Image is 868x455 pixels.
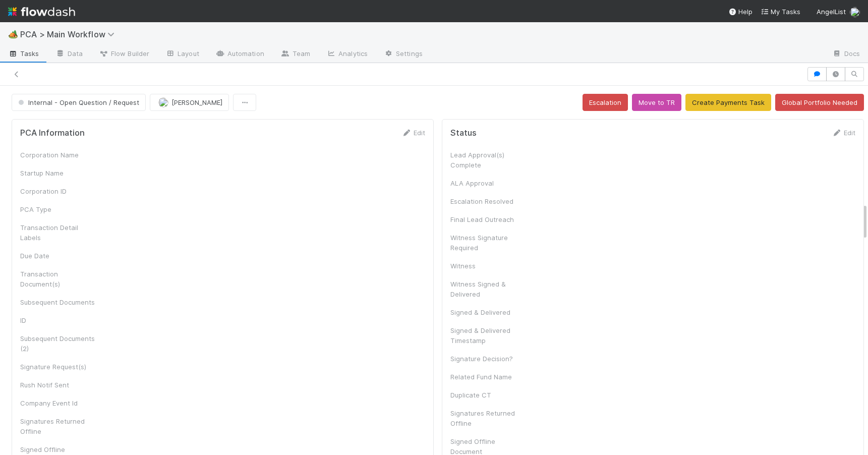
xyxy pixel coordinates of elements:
div: Signatures Returned Offline [20,416,96,436]
div: Signed & Delivered Timestamp [450,325,526,346]
div: Help [728,7,753,17]
button: Escalation [583,94,628,111]
button: Move to TR [632,94,681,111]
div: Due Date [20,251,96,261]
div: Lead Approval(s) Complete [450,150,526,170]
div: Subsequent Documents (2) [20,333,96,354]
button: [PERSON_NAME] [150,94,229,111]
button: Global Portfolio Needed [775,94,864,111]
div: Rush Notif Sent [20,380,96,390]
span: Flow Builder [99,48,149,59]
span: Tasks [8,48,39,59]
div: PCA Type [20,204,96,214]
div: Escalation Resolved [450,196,526,206]
span: [PERSON_NAME] [171,98,222,106]
img: avatar_dd78c015-5c19-403d-b5d7-976f9c2ba6b3.png [850,7,860,17]
div: Final Lead Outreach [450,214,526,224]
div: Signature Decision? [450,354,526,364]
div: Corporation ID [20,186,96,196]
a: Data [47,46,91,63]
a: Flow Builder [91,46,157,63]
span: AngelList [817,8,846,16]
div: Signature Request(s) [20,362,96,372]
div: Witness Signature Required [450,233,526,253]
div: Corporation Name [20,150,96,160]
a: Edit [401,129,425,137]
div: Witness [450,261,526,271]
span: Internal - Open Question / Request [16,98,139,106]
div: Related Fund Name [450,372,526,382]
span: My Tasks [761,8,800,16]
div: ALA Approval [450,178,526,188]
div: Startup Name [20,168,96,178]
div: Transaction Document(s) [20,269,96,289]
a: Settings [376,46,431,63]
button: Create Payments Task [685,94,771,111]
a: Team [272,46,318,63]
h5: Status [450,128,477,138]
h5: PCA Information [20,128,85,138]
div: Signatures Returned Offline [450,408,526,428]
div: Subsequent Documents [20,297,96,307]
div: ID [20,315,96,325]
a: Layout [157,46,207,63]
a: Analytics [318,46,376,63]
div: Transaction Detail Labels [20,222,96,243]
a: Docs [824,46,868,63]
div: Duplicate CT [450,390,526,400]
a: My Tasks [761,7,800,17]
div: Witness Signed & Delivered [450,279,526,299]
div: Signed & Delivered [450,307,526,317]
a: Edit [832,129,855,137]
span: 🏕️ [8,30,18,38]
img: logo-inverted-e16ddd16eac7371096b0.svg [8,3,75,20]
div: Company Event Id [20,398,96,408]
a: Automation [207,46,272,63]
button: Internal - Open Question / Request [12,94,146,111]
span: PCA > Main Workflow [20,29,120,39]
img: avatar_09723091-72f1-4609-a252-562f76d82c66.png [158,97,168,107]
